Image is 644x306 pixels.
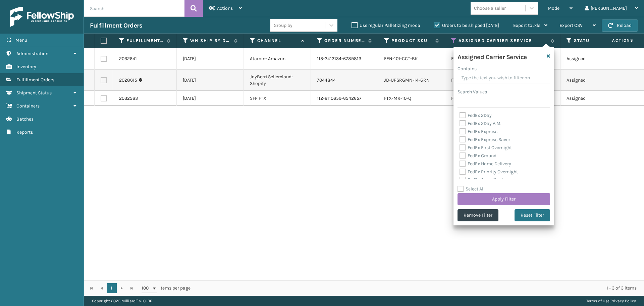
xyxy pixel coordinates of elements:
span: Administration [16,51,48,56]
label: FedEx 2Day A.M. [460,121,501,126]
td: Assigned [560,70,628,91]
td: SFP FTX [244,91,311,106]
div: Group by [274,22,292,29]
td: FedEx Home Delivery [445,48,560,70]
div: Choose a seller [474,5,506,12]
span: items per page [142,283,191,293]
label: Assigned Carrier Service [459,38,547,44]
input: Type the text you wish to filter on [458,72,550,84]
label: Order Number [324,38,365,44]
span: Menu [15,37,27,43]
td: 113-2413134-6789813 [311,48,378,70]
a: Terms of Use [586,299,609,303]
span: Actions [591,35,638,46]
label: FedEx Express [460,129,497,134]
td: [DATE] [177,48,244,70]
a: FEN-101-CCT-BK [384,56,418,61]
span: Containers [16,103,40,109]
label: FedEx Express Saver [460,137,510,142]
button: Apply Filter [458,193,550,205]
td: Atamin- Amazon [244,48,311,70]
a: Privacy Policy [610,299,636,303]
label: Search Values [458,88,487,95]
button: Remove Filter [458,209,498,221]
label: Product SKU [391,38,432,44]
label: FedEx Home Delivery [460,161,511,167]
td: JoyBerri Sellercloud- Shopify [244,70,311,91]
td: [DATE] [177,70,244,91]
td: [DATE] [177,91,244,106]
div: | [586,296,636,306]
span: Export to .xls [513,23,540,28]
label: Channel [257,38,298,44]
span: 100 [142,285,152,292]
td: 7044844 [311,70,378,91]
span: Export CSV [559,23,583,28]
label: Fulfillment Order Id [126,38,164,44]
td: FedEx Ground [445,91,560,106]
p: Copyright 2023 Milliard™ v 1.0.186 [92,296,152,306]
a: 2032563 [119,95,138,102]
td: FedEx Ground [445,70,560,91]
a: 2028615 [119,77,137,84]
label: FedEx SmartPost [460,177,503,183]
h3: Fulfillment Orders [90,21,142,30]
h4: Assigned Carrier Service [458,51,527,61]
label: Contains [458,65,477,72]
span: Actions [217,5,233,11]
button: Reload [602,19,638,32]
td: Assigned [560,48,628,70]
span: Reports [16,129,33,135]
span: Inventory [16,64,36,70]
td: 112-6110659-6542657 [311,91,378,106]
div: 1 - 3 of 3 items [200,285,637,292]
span: Mode [548,5,559,11]
td: Assigned [560,91,628,106]
a: 1 [107,283,117,293]
span: Batches [16,116,34,122]
label: FedEx 2Day [460,113,492,118]
label: Orders to be shipped [DATE] [434,23,499,28]
a: 2032641 [119,55,137,62]
span: Fulfillment Orders [16,77,54,83]
label: FedEx Ground [460,153,496,159]
label: FedEx First Overnight [460,145,512,150]
a: JB-UPSRGMN-14-GRN [384,77,430,83]
label: Status [574,38,614,44]
span: Shipment Status [16,90,52,96]
label: Select All [458,186,485,192]
button: Reset Filter [515,209,550,221]
label: WH Ship By Date [190,38,231,44]
img: logo [10,7,74,27]
label: FedEx Priority Overnight [460,169,518,175]
a: FTX-MR-10-Q [384,95,411,101]
label: Use regular Palletizing mode [352,23,420,28]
